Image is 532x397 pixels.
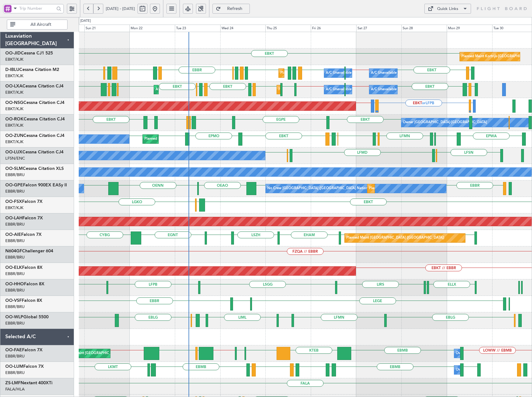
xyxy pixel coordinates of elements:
span: [DATE] - [DATE] [106,6,135,12]
span: OO-VSF [5,298,22,303]
a: EBKT/KJK [5,123,23,128]
span: OO-AIE [5,232,21,237]
a: OO-FAEFalcon 7X [5,348,43,352]
a: EBBR/BRU [5,238,25,244]
a: OO-LXACessna Citation CJ4 [5,84,63,88]
span: OO-LUM [5,364,23,369]
a: OO-LUMFalcon 7X [5,364,44,369]
div: Owner Melsbroek Air Base [456,365,498,375]
div: A/C Unavailable [GEOGRAPHIC_DATA]-[GEOGRAPHIC_DATA] [371,68,470,78]
a: EBBR/BRU [5,320,25,326]
span: OO-LUX [5,150,22,154]
div: Owner Melsbroek Air Base [456,349,498,358]
div: AOG Maint Kortrijk-[GEOGRAPHIC_DATA] [156,85,223,94]
a: EBKT/KJK [5,90,23,95]
a: OO-GPEFalcon 900EX EASy II [5,183,67,187]
a: EBBR/BRU [5,189,25,194]
div: Owner [GEOGRAPHIC_DATA]-[GEOGRAPHIC_DATA] [403,118,487,127]
div: Planned Maint [GEOGRAPHIC_DATA] ([GEOGRAPHIC_DATA] National) [369,184,482,193]
span: OO-LAH [5,216,22,220]
div: Tue 23 [175,25,220,32]
div: Mon 22 [129,25,175,32]
span: OO-FSX [5,199,22,204]
a: OO-ZUNCessna Citation CJ4 [5,133,64,138]
a: D-IBLUCessna Citation M2 [5,68,59,72]
a: OO-ELKFalcon 8X [5,265,43,270]
div: Planned Maint Nice ([GEOGRAPHIC_DATA]) [280,68,350,78]
div: Wed 24 [220,25,266,32]
div: A/C Unavailable [GEOGRAPHIC_DATA] ([GEOGRAPHIC_DATA] National) [326,85,441,94]
div: A/C Unavailable [371,85,397,94]
button: Refresh [212,4,250,14]
button: Quick Links [424,4,471,14]
span: OO-FAE [5,348,22,352]
span: OO-JID [5,51,21,55]
a: EBBR/BRU [5,172,25,178]
a: EBBR/BRU [5,222,25,227]
span: OO-ZUN [5,133,23,138]
span: OO-GPE [5,183,23,187]
a: OO-LUXCessna Citation CJ4 [5,150,63,154]
a: OO-WLPGlobal 5500 [5,315,49,319]
a: EBBR/BRU [5,353,25,359]
a: LFSN/ENC [5,156,25,161]
a: EBBR/BRU [5,287,25,293]
span: All Aircraft [16,22,65,27]
div: No Crew [GEOGRAPHIC_DATA] ([GEOGRAPHIC_DATA] National) [267,184,371,193]
div: [DATE] [80,18,91,24]
span: OO-ELK [5,265,22,270]
a: OO-ROKCessna Citation CJ4 [5,117,65,121]
a: OO-SLMCessna Citation XLS [5,166,64,171]
button: All Aircraft [7,20,68,30]
span: OO-WLP [5,315,23,319]
div: Planned Maint Kortrijk-[GEOGRAPHIC_DATA] [278,85,351,94]
div: Sun 21 [84,25,130,32]
a: N604GFChallenger 604 [5,249,53,253]
span: OO-HHO [5,282,24,286]
div: Fri 26 [311,25,356,32]
div: A/C Unavailable [GEOGRAPHIC_DATA] ([GEOGRAPHIC_DATA] National) [326,68,441,78]
div: Planned Maint [GEOGRAPHIC_DATA] ([GEOGRAPHIC_DATA]) [346,233,444,243]
span: OO-NSG [5,100,23,105]
span: OO-ROK [5,117,24,121]
a: EBKT/KJK [5,139,23,145]
a: OO-HHOFalcon 8X [5,282,44,286]
div: Thu 25 [265,25,311,32]
div: Sun 28 [401,25,447,32]
a: EBBR/BRU [5,271,25,277]
a: EBBR/BRU [5,304,25,310]
a: OO-FSXFalcon 7X [5,199,43,204]
a: OO-AIEFalcon 7X [5,232,42,237]
div: Sat 27 [356,25,402,32]
a: EBBR/BRU [5,370,25,376]
span: D-IBLU [5,68,19,72]
a: EBKT/KJK [5,205,23,211]
div: Quick Links [437,6,458,12]
a: OO-VSFFalcon 8X [5,298,42,303]
a: EBBR/BRU [5,255,25,260]
div: Mon 29 [447,25,492,32]
span: N604GF [5,249,22,253]
a: EBKT/KJK [5,73,23,79]
a: EBKT/KJK [5,57,23,62]
span: OO-LXA [5,84,22,88]
a: OO-LAHFalcon 7X [5,216,43,220]
span: Refresh [222,7,248,11]
a: OO-JIDCessna CJ1 525 [5,51,53,55]
a: OO-NSGCessna Citation CJ4 [5,100,64,105]
input: Trip Number [19,4,54,13]
div: Planned Maint Kortrijk-[GEOGRAPHIC_DATA] [144,134,217,144]
span: ZS-LMF [5,381,21,385]
span: OO-SLM [5,166,23,171]
a: FALA/HLA [5,386,25,392]
a: ZS-LMFNextant 400XTi [5,381,53,385]
a: EBKT/KJK [5,106,23,112]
